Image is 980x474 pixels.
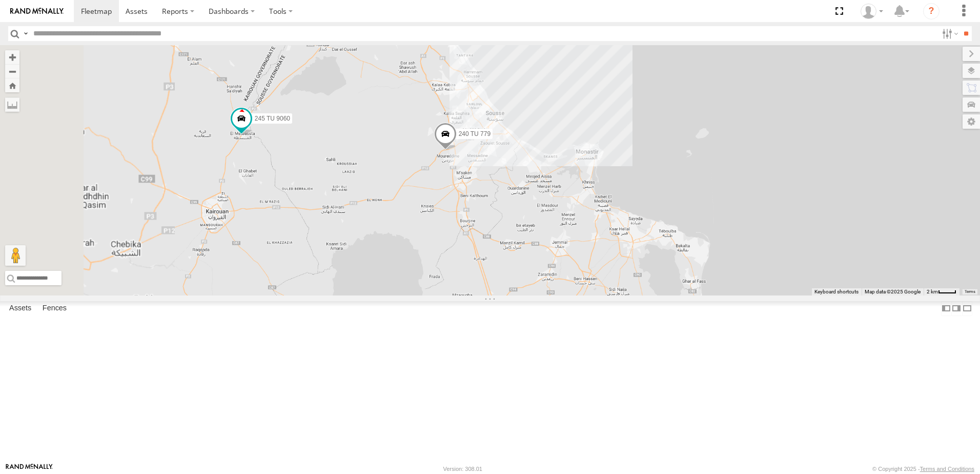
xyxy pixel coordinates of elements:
[923,3,940,19] i: ?
[5,245,26,266] button: Drag Pegman onto the map to open Street View
[10,8,64,15] img: rand-logo.svg
[22,26,30,41] label: Search Query
[951,301,962,316] label: Dock Summary Table to the Right
[814,288,859,295] button: Keyboard shortcuts
[938,26,960,41] label: Search Filter Options
[924,288,959,295] button: Map Scale: 2 km per 32 pixels
[5,78,19,92] button: Zoom Home
[963,114,980,129] label: Map Settings
[5,64,19,78] button: Zoom out
[857,4,887,19] div: Nejah Benkhalifa
[443,466,482,472] div: Version: 308.01
[965,290,975,294] a: Terms (opens in new tab)
[872,466,974,472] div: © Copyright 2025 -
[4,301,36,315] label: Assets
[920,466,974,472] a: Terms and Conditions
[255,115,290,122] span: 245 TU 9060
[865,289,921,294] span: Map data ©2025 Google
[941,301,951,316] label: Dock Summary Table to the Left
[459,130,491,137] span: 240 TU 779
[6,464,53,474] a: Visit our Website
[927,289,938,294] span: 2 km
[5,50,19,64] button: Zoom in
[962,301,972,316] label: Hide Summary Table
[37,301,72,315] label: Fences
[5,97,19,112] label: Measure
